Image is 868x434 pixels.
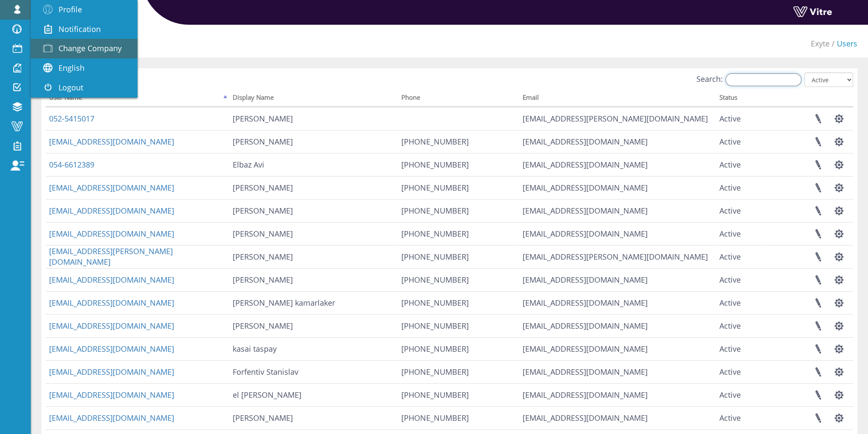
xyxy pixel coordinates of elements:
td: el [PERSON_NAME] [229,383,398,406]
td: [EMAIL_ADDRESS][DOMAIN_NAME] [519,222,716,245]
td: [PHONE_NUMBER] [398,360,519,383]
a: [EMAIL_ADDRESS][DOMAIN_NAME] [49,390,174,400]
td: kasai taspay [229,337,398,360]
a: [EMAIL_ADDRESS][DOMAIN_NAME] [49,136,174,147]
span: Logout [58,82,83,93]
td: [PHONE_NUMBER] [398,314,519,337]
a: [EMAIL_ADDRESS][DOMAIN_NAME] [49,205,174,216]
td: [PERSON_NAME] [229,245,398,268]
td: Active [716,383,766,406]
td: Active [716,314,766,337]
td: [EMAIL_ADDRESS][DOMAIN_NAME] [519,268,716,291]
th: Phone [398,91,519,107]
td: Active [716,291,766,314]
td: [PHONE_NUMBER] [398,130,519,153]
a: Notification [31,20,137,39]
td: [PHONE_NUMBER] [398,153,519,176]
a: [EMAIL_ADDRESS][DOMAIN_NAME] [49,298,174,308]
td: [EMAIL_ADDRESS][PERSON_NAME][DOMAIN_NAME] [519,107,716,130]
td: [PHONE_NUMBER] [398,406,519,429]
td: Active [716,199,766,222]
td: [EMAIL_ADDRESS][DOMAIN_NAME] [519,383,716,406]
td: [PERSON_NAME] [229,176,398,199]
td: [PERSON_NAME] [229,406,398,429]
td: [EMAIL_ADDRESS][DOMAIN_NAME] [519,153,716,176]
td: Active [716,222,766,245]
span: English [58,63,85,73]
td: Active [716,176,766,199]
td: [PHONE_NUMBER] [398,268,519,291]
a: [EMAIL_ADDRESS][DOMAIN_NAME] [49,321,174,331]
td: [EMAIL_ADDRESS][DOMAIN_NAME] [519,314,716,337]
td: Forfentiv Stanislav [229,360,398,383]
td: Active [716,107,766,130]
td: [PERSON_NAME] [229,130,398,153]
td: [EMAIL_ADDRESS][DOMAIN_NAME] [519,360,716,383]
td: [PHONE_NUMBER] [398,245,519,268]
th: Display Name [229,91,398,107]
a: English [31,58,137,78]
a: Logout [31,78,137,98]
td: Elbaz Avi [229,153,398,176]
td: [EMAIL_ADDRESS][DOMAIN_NAME] [519,406,716,429]
a: [EMAIL_ADDRESS][DOMAIN_NAME] [49,229,174,239]
td: [PHONE_NUMBER] [398,291,519,314]
td: Active [716,360,766,383]
a: [EMAIL_ADDRESS][DOMAIN_NAME] [49,413,174,423]
label: Search: [696,73,801,86]
td: Active [716,245,766,268]
td: [PHONE_NUMBER] [398,337,519,360]
td: [EMAIL_ADDRESS][DOMAIN_NAME] [519,337,716,360]
input: Search: [725,73,801,86]
td: [PHONE_NUMBER] [398,383,519,406]
li: Users [830,38,857,49]
a: 052-5415017 [49,113,94,124]
td: [EMAIL_ADDRESS][PERSON_NAME][DOMAIN_NAME] [519,245,716,268]
td: [PHONE_NUMBER] [398,199,519,222]
td: [PERSON_NAME] kamarlaker [229,291,398,314]
span: Change Company [58,43,122,53]
td: [PHONE_NUMBER] [398,222,519,245]
a: [EMAIL_ADDRESS][DOMAIN_NAME] [49,344,174,354]
a: [EMAIL_ADDRESS][DOMAIN_NAME] [49,367,174,377]
a: Change Company [31,39,137,58]
th: Status [716,91,766,107]
td: [EMAIL_ADDRESS][DOMAIN_NAME] [519,291,716,314]
td: Active [716,130,766,153]
td: [EMAIL_ADDRESS][DOMAIN_NAME] [519,176,716,199]
td: Active [716,406,766,429]
td: Active [716,337,766,360]
a: [EMAIL_ADDRESS][DOMAIN_NAME] [49,182,174,193]
td: Active [716,268,766,291]
td: [EMAIL_ADDRESS][DOMAIN_NAME] [519,130,716,153]
td: [PHONE_NUMBER] [398,176,519,199]
td: [PERSON_NAME] [229,199,398,222]
span: Notification [58,24,101,34]
th: Email [519,91,716,107]
td: [EMAIL_ADDRESS][DOMAIN_NAME] [519,199,716,222]
a: 054-6612389 [49,159,94,170]
a: [EMAIL_ADDRESS][PERSON_NAME][DOMAIN_NAME] [49,246,173,267]
span: Profile [58,4,82,14]
td: [PERSON_NAME] [229,222,398,245]
th: User Name: activate to sort column descending [46,91,229,107]
td: [PERSON_NAME] [229,314,398,337]
td: [PERSON_NAME] [229,107,398,130]
td: Active [716,153,766,176]
td: [PERSON_NAME] [229,268,398,291]
a: [EMAIL_ADDRESS][DOMAIN_NAME] [49,275,174,285]
a: Exyte [811,38,830,49]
